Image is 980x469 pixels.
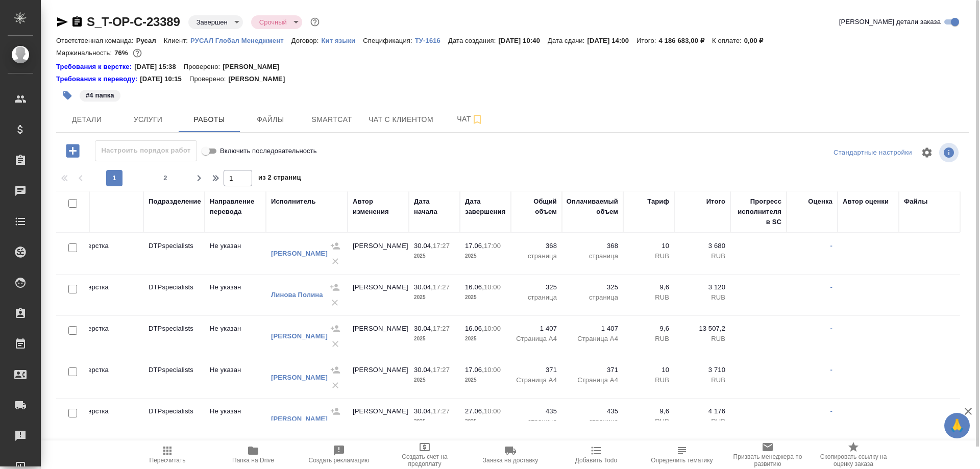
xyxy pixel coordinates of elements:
p: Страница А4 [516,334,557,344]
p: 9,6 [628,324,669,334]
p: Подверстка [72,282,138,292]
a: - [830,366,832,374]
p: 10 [628,365,669,375]
p: 368 [516,241,557,251]
p: 10 [628,241,669,251]
p: 435 [567,406,618,416]
p: RUB [679,251,725,261]
p: RUB [628,334,669,344]
p: Проверено: [189,74,229,84]
p: 3 120 [679,282,725,292]
p: 3 710 [679,365,725,375]
button: 836954.10 RUB; 110.70 USD; [131,46,144,60]
span: Работы [185,113,234,126]
a: [PERSON_NAME] [271,332,328,340]
div: Направление перевода [210,196,261,217]
p: 9,6 [628,406,669,416]
p: 2025 [465,292,506,303]
p: 17.06, [465,366,484,374]
p: Страница А4 [516,375,557,385]
p: [DATE] 14:00 [587,37,636,44]
p: 17:27 [433,283,450,291]
p: Страница А4 [567,334,618,344]
button: Доп статусы указывают на важность/срочность заказа [308,15,322,29]
p: 0,00 ₽ [744,37,771,44]
td: DTPspecialists [143,401,205,437]
div: split button [831,145,915,161]
p: 325 [516,282,557,292]
p: Русал [136,37,164,44]
p: Подверстка [72,241,138,251]
p: Подверстка [72,365,138,375]
p: 30.04, [414,366,433,374]
div: Оценка [808,196,832,207]
p: 17.06, [465,242,484,250]
p: 2025 [414,251,455,261]
p: Кит языки [321,37,363,44]
p: 1 407 [567,324,618,334]
a: Кит языки [321,36,363,44]
div: Оплачиваемый объем [567,196,618,217]
p: Подверстка [72,406,138,416]
p: 1 407 [516,324,557,334]
p: РУСАЛ Глобал Менеджмент [190,37,291,44]
a: Требования к верстке: [56,62,134,72]
a: [PERSON_NAME] [271,374,328,381]
p: 371 [567,365,618,375]
button: Скопировать ссылку [71,16,83,28]
p: 17:27 [433,325,450,332]
div: Прогресс исполнителя в SC [736,196,781,227]
button: 🙏 [944,413,970,438]
p: 30.04, [414,283,433,291]
span: Включить последовательность [220,146,317,156]
p: RUB [679,292,725,303]
button: Завершен [193,18,231,27]
p: [PERSON_NAME] [223,62,287,72]
p: 2025 [414,375,455,385]
td: [PERSON_NAME] [348,360,409,396]
p: 9,6 [628,282,669,292]
span: 2 [157,173,174,183]
p: 2025 [465,251,506,261]
div: Тариф [647,196,669,207]
button: 2 [157,170,174,186]
span: 🙏 [948,415,966,436]
p: 27.06, [465,407,484,415]
a: РУСАЛ Глобал Менеджмент [190,36,291,44]
p: Проверено: [184,62,223,72]
p: 16.06, [465,283,484,291]
p: 17:27 [433,242,450,250]
p: RUB [628,416,669,427]
a: S_T-OP-C-23389 [87,15,180,29]
span: Настроить таблицу [915,140,939,165]
a: - [830,407,832,415]
p: 76% [114,49,130,57]
p: 4 176 [679,406,725,416]
button: Добавить тэг [56,84,79,107]
p: страница [567,292,618,303]
td: Не указан [205,360,266,396]
p: 2025 [465,416,506,427]
div: Подразделение [149,196,201,207]
p: 10:00 [484,407,501,415]
p: страница [567,251,618,261]
p: 30.04, [414,242,433,250]
p: 371 [516,365,557,375]
p: страница [516,416,557,427]
p: ТУ-1616 [415,37,448,44]
td: [PERSON_NAME] [348,277,409,313]
svg: Подписаться [471,113,483,126]
p: 16.06, [465,325,484,332]
div: Дата начала [414,196,455,217]
div: Файлы [904,196,927,207]
a: ТУ-1616 [415,36,448,44]
p: 17:27 [433,366,450,374]
td: Не указан [205,318,266,354]
p: RUB [679,375,725,385]
p: Дата сдачи: [548,37,587,44]
div: Автор оценки [843,196,889,207]
td: Не указан [205,277,266,313]
td: DTPspecialists [143,318,205,354]
p: Подверстка [72,324,138,334]
a: - [830,325,832,332]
